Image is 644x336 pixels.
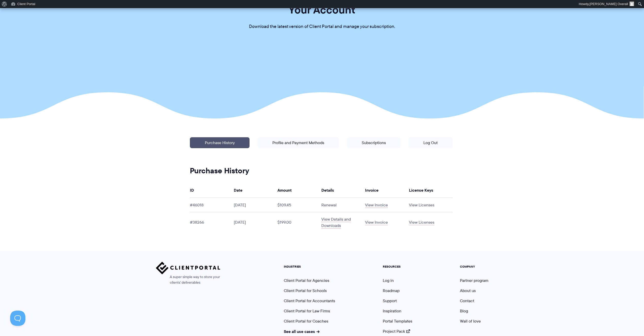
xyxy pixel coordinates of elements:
[321,183,365,198] th: Details
[284,318,328,324] a: Client Portal for Coaches
[460,298,474,304] a: Contact
[460,308,468,314] a: Blog
[365,219,388,225] a: View Invoice
[284,328,320,334] a: See all use cases
[409,137,452,148] a: Log Out
[383,298,397,304] a: Support
[190,166,453,176] h2: Purchase History
[383,328,410,334] a: Project Pack
[234,212,278,233] td: [DATE]
[284,278,329,283] a: Client Portal for Agencies
[365,183,409,198] th: Invoice
[190,183,234,198] th: ID
[347,137,401,148] a: Subscriptions
[277,202,291,208] span: $109.45
[156,274,220,285] span: A super simple way to store your clients' deliverables
[284,265,335,268] h5: INDUSTRIES
[186,133,456,170] p: | | |
[383,288,400,294] a: Roadmap
[460,318,481,324] a: Wall of love
[234,183,278,198] th: Date
[284,288,327,294] a: Client Portal for Schools
[409,202,434,208] a: View Licenses
[258,137,339,148] a: Profile and Payment Methods
[289,3,355,17] h1: Your Account
[10,311,25,326] iframe: Toggle Customer Support
[277,183,321,198] th: Amount
[321,202,337,208] span: Renewal
[234,198,278,212] td: [DATE]
[409,219,434,225] a: View Licenses
[321,216,351,228] a: View Details and Downloads
[284,308,330,314] a: Client Portal for Law Firms
[383,318,412,324] a: Portal Templates
[460,278,488,283] a: Partner program
[190,198,234,212] td: #46018
[589,2,628,6] span: [PERSON_NAME] Overall
[277,219,291,225] span: $199.00
[383,278,394,283] a: Log in
[460,265,488,268] h5: COMPANY
[284,298,335,304] a: Client Portal for Accountants
[383,265,412,268] h5: RESOURCES
[460,288,476,294] a: About us
[190,137,249,148] a: Purchase History
[383,308,401,314] a: Inspiration
[365,202,388,208] a: View Invoice
[249,23,395,30] p: Download the latest version of Client Portal and manage your subscription.
[409,183,453,198] th: License Keys
[190,212,234,233] td: #38266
